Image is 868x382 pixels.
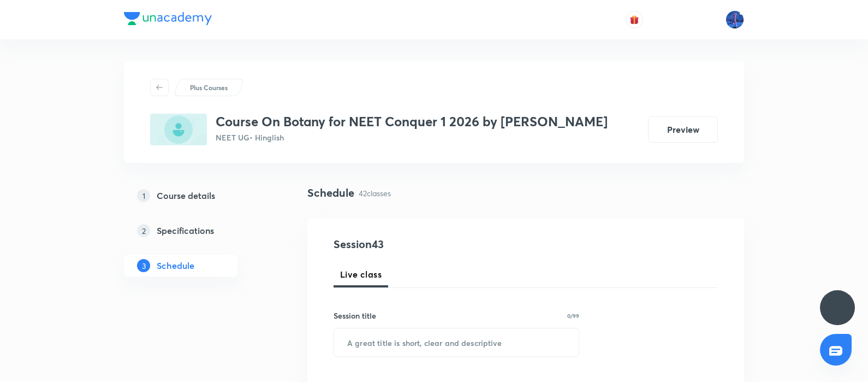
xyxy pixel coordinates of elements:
[124,12,212,28] a: Company Logo
[190,83,228,92] p: Plus Courses
[334,328,579,356] input: A great title is short, clear and descriptive
[359,187,391,199] p: 42 classes
[137,189,150,202] p: 1
[124,185,272,207] a: 1Course details
[137,259,150,272] p: 3
[137,224,150,237] p: 2
[157,224,214,237] h5: Specifications
[726,10,744,29] img: Mahesh Bhat
[831,301,844,314] img: ttu
[340,268,382,281] span: Live class
[567,313,579,319] p: 0/99
[216,132,608,143] p: NEET UG • Hinglish
[124,220,272,242] a: 2Specifications
[334,236,533,252] h4: Session 43
[157,189,215,202] h5: Course details
[216,114,608,130] h3: Course On Botany for NEET Conquer 1 2026 by [PERSON_NAME]
[150,114,207,145] img: CD75E1DF-A5C9-4E69-8B9F-8FE5E2570666_plus.png
[157,259,194,272] h5: Schedule
[626,11,643,28] button: avatar
[648,116,718,143] button: Preview
[334,310,376,321] h6: Session title
[629,15,639,25] img: avatar
[124,12,212,25] img: Company Logo
[307,185,354,201] h4: Schedule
